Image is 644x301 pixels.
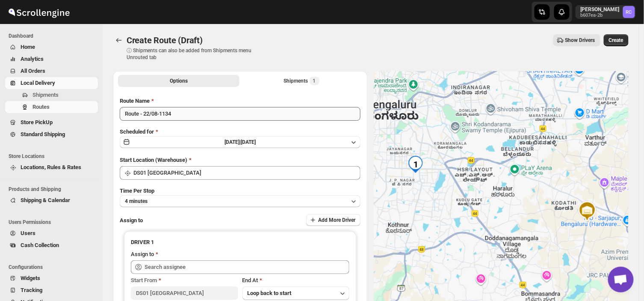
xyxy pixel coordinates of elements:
span: Show Drivers [565,37,595,44]
span: Add More Driver [318,217,355,224]
span: Dashboard [9,33,98,39]
button: Locations, Rules & Rates [5,161,98,173]
button: Add More Driver [306,214,360,226]
span: Time Per Stop [120,188,154,194]
span: Loop back to start [248,290,292,296]
span: Products and Shipping [9,186,98,193]
input: Eg: Bengaluru Route [120,107,360,121]
div: 1 [407,156,424,173]
span: All Orders [21,68,45,74]
button: Show Drivers [553,34,600,46]
span: Widgets [21,275,40,281]
div: Shipments [284,77,319,85]
button: All Orders [5,65,98,77]
span: Local Delivery [21,80,55,86]
button: Selected Shipments [241,75,363,87]
span: Routes [32,104,50,110]
span: Users Permissions [9,219,98,226]
span: Home [21,44,35,50]
span: [DATE] [241,139,256,145]
p: ⓘ Shipments can also be added from Shipments menu Unrouted tab [127,47,261,61]
span: Create [609,37,623,44]
input: Search assignee [145,260,349,274]
span: Analytics [21,56,44,62]
span: Configurations [9,264,98,271]
button: All Route Options [118,75,239,87]
span: Tracking [21,287,42,293]
span: Users [21,230,35,236]
input: Search location [133,166,360,180]
span: Start Location (Warehouse) [120,157,187,163]
button: Widgets [5,272,98,284]
span: Locations, Rules & Rates [21,164,81,170]
p: b607ea-2b [581,13,620,18]
span: Rahul Chopra [623,6,635,18]
span: Start From [131,277,157,283]
span: 4 minutes [125,198,148,205]
button: Shipping & Calendar [5,194,98,206]
span: Standard Shipping [21,131,65,137]
span: Options [170,77,188,84]
button: Routes [113,34,125,46]
button: Tracking [5,284,98,296]
span: Shipments [32,92,59,98]
span: Cash Collection [21,242,59,248]
button: Users [5,227,98,239]
button: Home [5,41,98,53]
button: Analytics [5,53,98,65]
span: 1 [313,77,316,84]
a: Open chat [608,267,634,292]
span: Route Name [120,98,150,104]
span: Create Route (Draft) [127,35,203,45]
div: Assign to [131,250,154,259]
span: Store Locations [9,153,98,160]
button: User menu [576,5,636,19]
span: Assign to [120,217,143,224]
img: ScrollEngine [7,1,71,23]
span: Store PickUp [21,119,53,125]
span: [DATE] | [225,139,241,145]
button: [DATE]|[DATE] [120,136,360,148]
div: End At [242,276,349,285]
button: Shipments [5,89,98,101]
button: Loop back to start [242,286,349,300]
text: RC [626,9,632,15]
span: Scheduled for [120,128,154,135]
button: 4 minutes [120,195,360,207]
button: Routes [5,101,98,113]
button: Create [604,34,629,46]
h3: DRIVER 1 [131,238,349,247]
button: Cash Collection [5,239,98,251]
p: [PERSON_NAME] [581,6,620,13]
span: Shipping & Calendar [21,197,70,203]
